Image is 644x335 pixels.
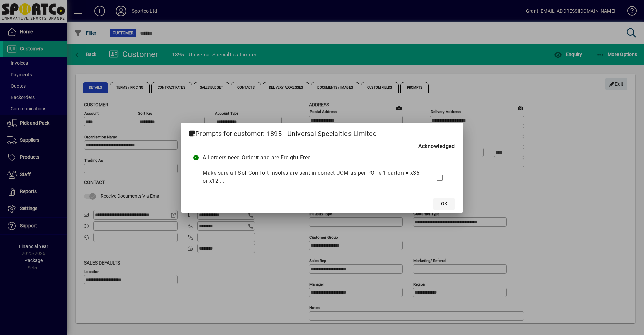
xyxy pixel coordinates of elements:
b: Acknowledged [418,142,455,150]
div: Make sure all Sof Comfort insoles are sent in correct UOM as per PO. ie 1 carton = x36 or x12 ... [203,169,424,185]
div: All orders need Order# and are Freight Free [203,154,424,162]
button: OK [433,198,455,210]
h2: Prompts for customer: 1895 - Universal Specialties Limited [181,123,463,142]
span: OK [441,200,447,207]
